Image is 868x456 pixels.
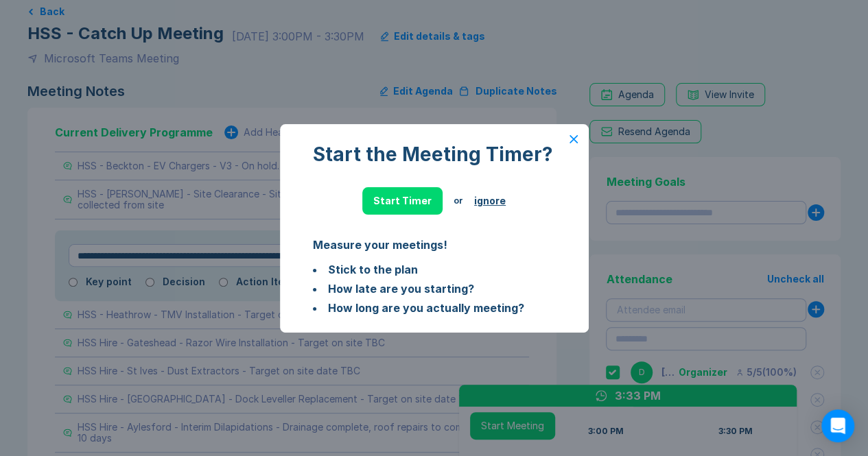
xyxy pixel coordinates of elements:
[313,300,556,316] li: How long are you actually meeting?
[313,143,556,165] div: Start the Meeting Timer?
[474,195,506,206] button: ignore
[313,261,556,278] li: Stick to the plan
[313,280,556,297] li: How late are you starting?
[313,237,556,253] div: Measure your meetings!
[821,409,854,442] div: Open Intercom Messenger
[362,187,443,215] button: Start Timer
[454,195,463,206] div: or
